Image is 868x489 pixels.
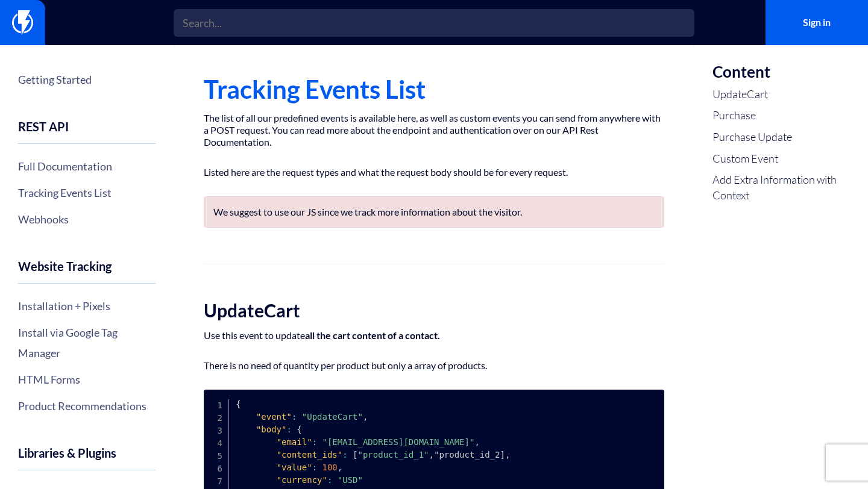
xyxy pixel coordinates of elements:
[312,437,317,447] span: :
[500,450,505,459] span: ]
[342,450,347,459] span: :
[204,75,664,103] h1: Tracking Events List
[302,412,363,422] span: "UpdateCart"
[204,329,664,341] p: Use this event to update
[256,425,287,434] span: "body"
[712,108,850,123] a: Purchase
[292,412,297,422] span: :
[305,329,440,341] strong: all the cart content of a contact.
[277,437,312,447] span: "email"
[338,463,342,472] span: ,
[505,450,510,459] span: ,
[322,463,338,472] span: 100
[18,209,156,229] a: Webhooks
[256,412,292,422] span: "event"
[213,206,655,218] p: We suggest to use our JS since we track more information about the visitor.
[18,369,156,390] a: HTML Forms
[277,450,343,459] span: "content_ids"
[286,425,291,434] span: :
[277,463,312,472] span: "value"
[204,166,664,178] p: Listed here are the request types and what the request body should be for every request.
[18,446,156,470] h4: Libraries & Plugins
[712,63,850,81] h3: Content
[204,360,664,372] p: There is no need of quantity per product but only a array of products.
[236,399,241,409] span: {
[712,87,850,102] a: UpdateCart
[18,182,156,203] a: Tracking Events List
[18,156,156,176] a: Full Documentation
[363,412,368,422] span: ,
[18,260,156,284] h4: Website Tracking
[712,172,850,203] a: Add Extra Information with Context
[18,120,156,144] h4: REST API
[18,322,156,363] a: Install via Google Tag Manager
[297,425,301,434] span: {
[358,450,429,459] span: "product_id_1"
[18,69,156,90] a: Getting Started
[338,475,363,485] span: "USD"
[322,437,475,447] span: "[EMAIL_ADDRESS][DOMAIN_NAME]"
[204,112,664,148] p: The list of all our predefined events is available here, as well as custom events you can send fr...
[18,396,156,416] a: Product Recommendations
[327,475,332,485] span: :
[429,450,434,459] span: ,
[277,475,327,485] span: "currency"
[204,301,664,320] h2: UpdateCart
[712,129,850,145] a: Purchase Update
[312,463,317,472] span: :
[174,9,694,37] input: Search...
[474,437,479,447] span: ,
[353,450,357,459] span: [
[712,151,850,167] a: Custom Event
[18,296,156,316] a: Installation + Pixels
